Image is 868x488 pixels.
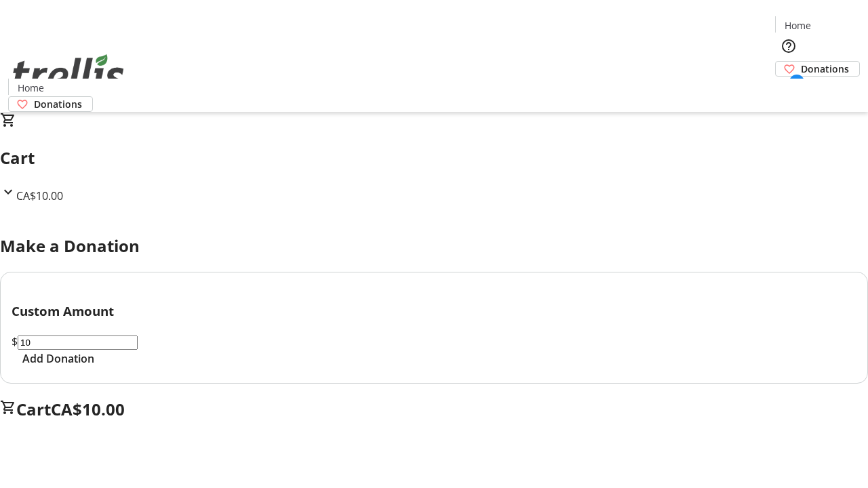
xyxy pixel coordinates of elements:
[775,77,802,104] button: Cart
[785,18,811,33] span: Home
[801,62,849,76] span: Donations
[16,188,63,203] span: CA$10.00
[18,81,44,95] span: Home
[51,398,125,420] span: CA$10.00
[9,81,52,95] a: Home
[12,302,856,321] h3: Custom Amount
[18,335,138,350] input: Donation Amount
[8,39,129,107] img: Orient E2E Organization q70Q7hIrxM's Logo
[12,350,105,367] button: Add Donation
[12,334,18,349] span: $
[776,18,819,33] a: Home
[22,350,94,367] span: Add Donation
[8,96,93,112] a: Donations
[775,61,860,77] a: Donations
[775,33,802,60] button: Help
[34,97,82,111] span: Donations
